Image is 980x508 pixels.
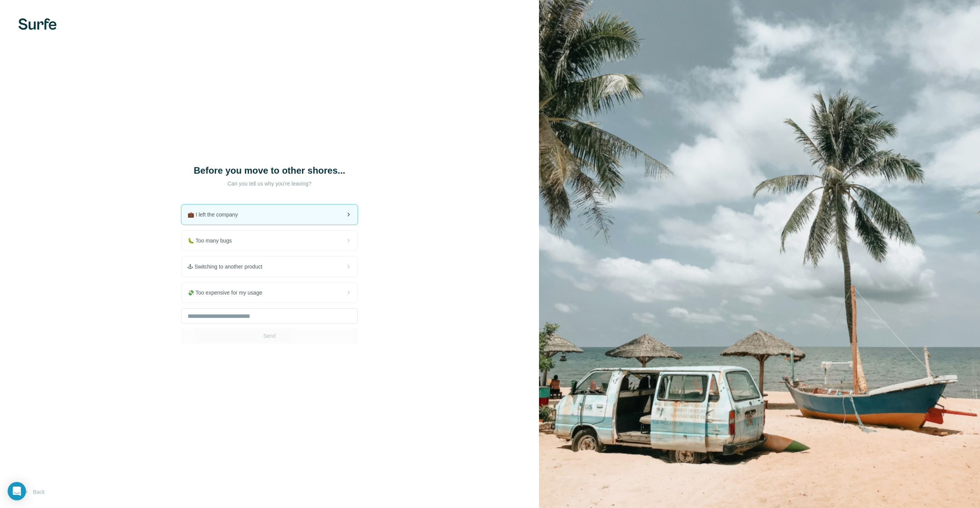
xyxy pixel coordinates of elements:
[188,263,268,270] span: 🕹 Switching to another product
[188,237,238,244] span: 🐛 Too many bugs
[188,289,268,296] span: 💸 Too expensive for my usage
[193,180,346,187] p: Can you tell us why you're leaving?
[18,485,50,499] button: Back
[193,164,346,177] h1: Before you move to other shores...
[18,18,57,30] img: Surfe's logo
[188,211,244,218] span: 💼 I left the company
[8,482,26,500] div: Open Intercom Messenger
